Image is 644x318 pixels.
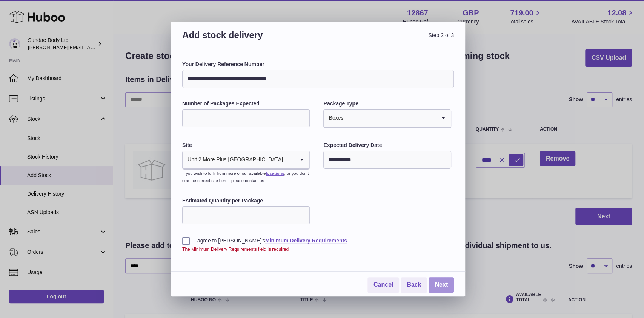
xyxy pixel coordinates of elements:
a: Next [429,277,454,293]
label: Site [182,142,310,149]
a: locations [266,171,284,176]
small: If you wish to fulfil from more of our available , or you don’t see the correct site here - pleas... [182,171,309,183]
a: Cancel [367,277,399,293]
label: Number of Packages Expected [182,100,310,107]
label: Your Delivery Reference Number [182,61,454,68]
div: Search for option [183,151,309,169]
a: Back [401,277,427,293]
span: Step 2 of 3 [318,29,454,50]
div: The Minimum Delivery Requirements field is required [182,246,454,252]
span: Unit 2 More Plus [GEOGRAPHIC_DATA] [183,151,283,168]
label: I agree to [PERSON_NAME]'s [182,237,454,244]
input: Search for option [283,151,294,168]
a: Minimum Delivery Requirements [265,238,347,244]
h3: Add stock delivery [182,29,318,50]
label: Package Type [323,100,451,107]
label: Estimated Quantity per Package [182,197,310,204]
input: Search for option [344,110,435,127]
div: Search for option [324,110,450,128]
label: Expected Delivery Date [323,142,451,149]
span: Boxes [324,110,344,127]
